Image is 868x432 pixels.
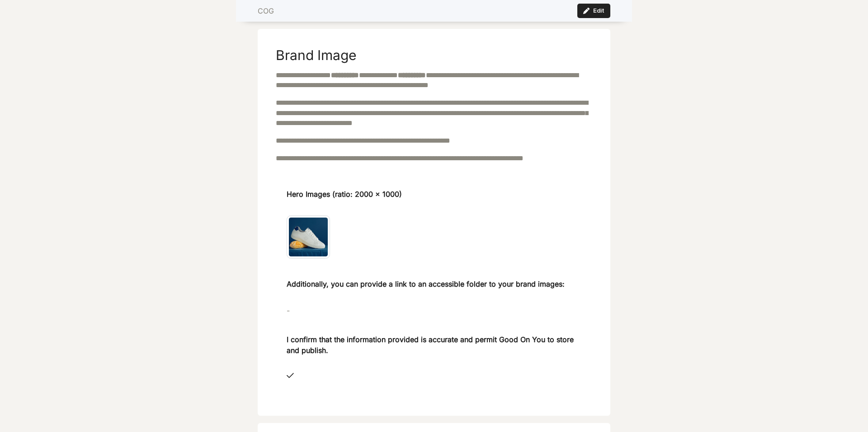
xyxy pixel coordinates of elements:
[593,8,604,14] span: Edit
[287,334,581,368] span: I confirm that the information provided is accurate and permit Good On You to store and publish.
[258,5,274,16] h2: COG
[287,305,581,316] p: -
[577,4,610,18] button: Edit
[276,47,356,63] h2: Brand Image
[287,189,402,212] span: Hero Images (ratio: 2000 x 1000)
[287,279,565,302] span: Additionally, you can provide a link to an accessible folder to your brand images:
